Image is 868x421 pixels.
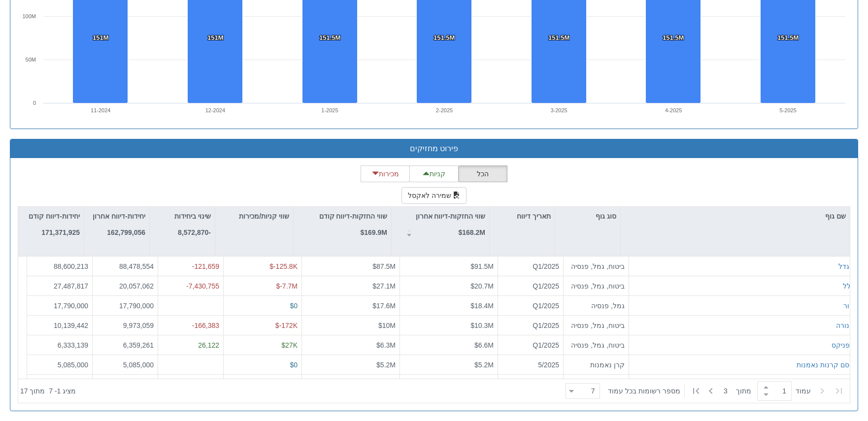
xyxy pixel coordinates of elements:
div: 88,478,554 [97,261,154,271]
div: 5,085,000 [97,360,154,370]
tspan: 151.5M [777,34,799,41]
span: $17.6M [372,302,396,310]
button: מכירות [361,165,410,182]
span: $6.6M [474,341,494,349]
div: 20,057,062 [97,281,154,291]
span: ‏עמוד [796,386,811,396]
span: $0 [290,361,298,369]
text: 2-2025 [436,107,453,113]
div: Q1/2025 [502,321,559,330]
button: מור [843,301,854,311]
div: 27,487,817 [31,281,88,291]
button: מגדל [838,261,854,271]
div: Q1/2025 [502,340,559,350]
div: -7,430,755 [162,281,219,291]
tspan: 151.5M [663,34,684,41]
button: הפניקס [832,340,854,350]
text: 0 [33,100,36,106]
p: שינוי ביחידות [174,211,211,222]
div: ביטוח, גמל, פנסיה [568,321,625,330]
text: 3-2025 [550,107,567,113]
text: 100M [22,13,36,19]
div: גמל, פנסיה [568,301,625,311]
div: 5,085,000 [31,360,88,370]
div: 26,122 [162,340,219,350]
strong: $169.9M [361,228,387,236]
div: ביטוח, גמל, פנסיה [568,340,625,350]
div: 6,333,139 [31,340,88,350]
strong: 171,371,925 [41,228,80,236]
div: 88,600,213 [31,261,88,271]
tspan: 151.5M [548,34,569,41]
div: Q1/2025 [502,301,559,311]
span: $5.2M [376,361,396,369]
span: $5.2M [474,361,494,369]
div: Q1/2025 [502,281,559,291]
p: יחידות-דיווח אחרון [93,211,145,222]
div: -121,659 [162,261,219,271]
p: יחידות-דיווח קודם [29,211,80,222]
strong: -8,572,870 [178,228,211,236]
div: -166,383 [162,321,219,330]
text: 11-2024 [91,107,110,113]
span: $-172K [275,322,298,329]
text: 5-2025 [780,107,797,113]
div: שווי קניות/מכירות [215,207,293,226]
strong: $168.2M [459,228,485,236]
span: $18.4M [470,302,494,310]
text: 4-2025 [665,107,682,113]
div: 10,139,442 [31,321,88,330]
button: הכל [458,165,507,182]
span: $-125.8K [269,262,298,270]
span: $87.5M [372,262,396,270]
text: 50M [26,57,36,63]
span: 3 [724,386,736,396]
div: 17,790,000 [31,301,88,311]
span: $10M [378,322,396,329]
tspan: 151M [207,34,224,41]
span: $-7.7M [276,282,298,290]
span: $20.7M [470,282,494,290]
p: שווי החזקות-דיווח קודם [319,211,387,222]
span: $0 [290,302,298,310]
div: 17,790,000 [97,301,154,311]
span: $6.3M [376,341,396,349]
tspan: 151.5M [319,34,340,41]
div: ‏מציג 1 - 7 ‏ מתוך 17 [20,380,76,402]
div: ביטוח, גמל, פנסיה [568,281,625,291]
button: מנורה [836,321,854,330]
p: שווי החזקות-דיווח אחרון [416,211,485,222]
span: $27.1M [372,282,396,290]
span: $91.5M [470,262,494,270]
span: $27K [281,341,298,349]
tspan: 151.5M [434,34,455,41]
button: שמירה לאקסל [401,187,467,204]
div: 5/2025 [502,360,559,370]
span: ‏מספר רשומות בכל עמוד [608,386,680,396]
button: קניות [409,165,459,182]
div: ‏ מתוך [562,380,848,402]
div: ביטוח, גמל, פנסיה [568,261,625,271]
div: קרן נאמנות [568,360,625,370]
strong: 162,799,056 [107,228,145,236]
div: 6,359,261 [97,340,154,350]
text: 12-2024 [205,107,225,113]
div: 9,973,059 [97,321,154,330]
div: תאריך דיווח [490,207,555,226]
button: כלל [843,281,854,291]
text: 1-2025 [321,107,338,113]
tspan: 151M [93,34,109,41]
div: שם גוף [621,207,850,226]
div: סוג גוף [555,207,620,226]
h3: פירוט מחזיקים [18,144,850,153]
div: Q1/2025 [502,261,559,271]
button: קסם קרנות נאמנות [797,360,854,370]
span: $10.3M [470,322,494,329]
